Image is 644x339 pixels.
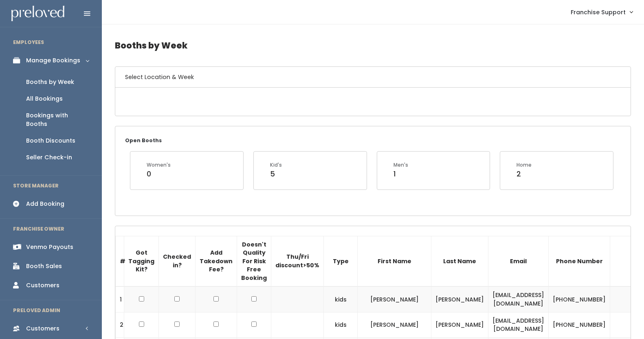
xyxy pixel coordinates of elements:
[116,312,124,337] td: 2
[549,236,610,286] th: Phone Number
[431,286,488,312] td: [PERSON_NAME]
[324,236,358,286] th: Type
[26,111,89,128] div: Bookings with Booths
[26,200,64,208] div: Add Booking
[393,161,408,169] div: Men's
[324,286,358,312] td: kids
[358,236,431,286] th: First Name
[26,136,75,145] div: Booth Discounts
[488,236,549,286] th: Email
[116,286,124,312] td: 1
[271,236,324,286] th: Thu/Fri discount>50%
[563,3,641,21] a: Franchise Support
[488,312,549,337] td: [EMAIL_ADDRESS][DOMAIN_NAME]
[517,169,532,179] div: 2
[11,6,64,22] img: preloved logo
[393,169,408,179] div: 1
[26,324,59,333] div: Customers
[116,236,124,286] th: #
[431,312,488,337] td: [PERSON_NAME]
[358,286,431,312] td: [PERSON_NAME]
[26,95,63,103] div: All Bookings
[124,236,159,286] th: Got Tagging Kit?
[549,312,610,337] td: [PHONE_NUMBER]
[147,169,171,179] div: 0
[488,286,549,312] td: [EMAIL_ADDRESS][DOMAIN_NAME]
[549,286,610,312] td: [PHONE_NUMBER]
[115,67,631,88] h6: Select Location & Week
[270,169,282,179] div: 5
[26,281,59,290] div: Customers
[147,161,171,169] div: Women's
[517,161,532,169] div: Home
[196,236,237,286] th: Add Takedown Fee?
[26,262,62,271] div: Booth Sales
[270,161,282,169] div: Kid's
[26,78,74,86] div: Booths by Week
[115,34,631,57] h4: Booths by Week
[237,236,271,286] th: Doesn't Quality For Risk Free Booking
[26,153,72,162] div: Seller Check-in
[26,56,80,65] div: Manage Bookings
[571,8,626,17] span: Franchise Support
[431,236,488,286] th: Last Name
[358,312,431,337] td: [PERSON_NAME]
[159,236,196,286] th: Checked in?
[125,137,162,144] small: Open Booths
[324,312,358,337] td: kids
[26,243,73,251] div: Venmo Payouts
